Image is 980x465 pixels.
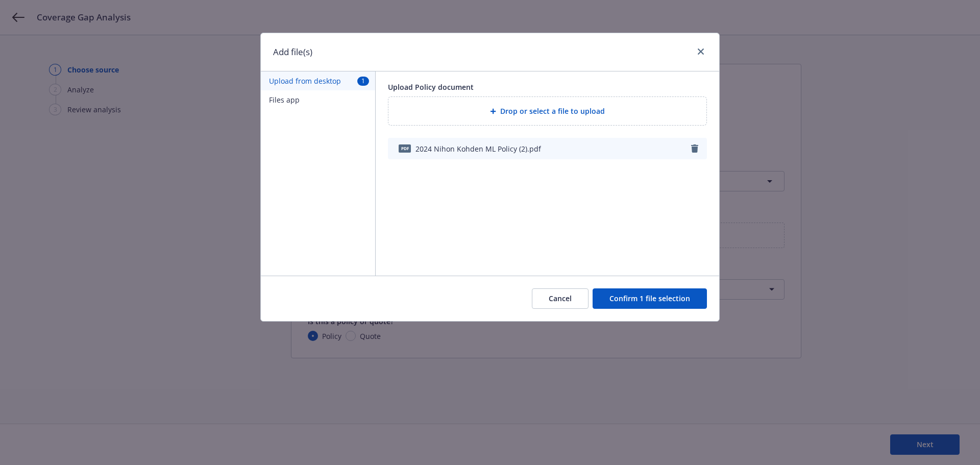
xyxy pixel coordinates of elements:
span: 2024 Nihon Kohden ML Policy (2).pdf [415,143,541,154]
h1: Add file(s) [273,45,312,59]
button: Cancel [532,288,589,309]
div: Drop or select a file to upload [388,96,707,126]
button: Files app [261,90,375,109]
a: close [695,45,707,58]
button: Confirm 1 file selection [593,288,707,309]
div: Upload Policy document [388,82,707,92]
span: pdf [399,144,411,152]
span: Drop or select a file to upload [500,106,605,116]
span: 1 [357,77,369,85]
button: Upload from desktop1 [261,71,375,90]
